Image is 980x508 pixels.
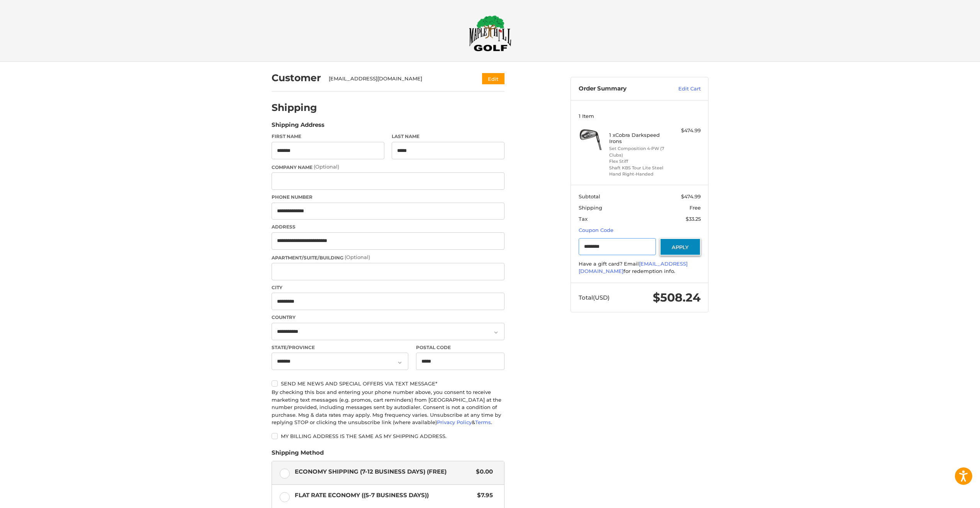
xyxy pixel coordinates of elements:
[416,344,505,351] label: Postal Code
[272,448,324,461] legend: Shipping Method
[609,171,668,177] li: Hand Right-Handed
[579,205,602,211] span: Shipping
[690,205,701,211] span: Free
[482,73,504,84] button: Edit
[345,254,370,260] small: (Optional)
[314,164,339,170] small: (Optional)
[392,133,504,140] label: Last Name
[272,380,504,387] label: Send me news and special offers via text message*
[660,238,701,256] button: Apply
[272,163,504,171] label: Company Name
[579,227,613,233] a: Coupon Code
[295,491,474,500] span: Flat Rate Economy ((5-7 Business Days))
[579,113,701,119] h3: 1 Item
[662,85,701,93] a: Edit Cart
[272,133,384,140] label: First Name
[473,491,493,500] span: $7.95
[579,260,701,275] div: Have a gift card? Email for redemption info.
[579,238,656,256] input: Gift Certificate or Coupon Code
[272,284,504,291] label: City
[475,419,491,425] a: Terms
[609,158,668,165] li: Flex Stiff
[670,127,701,135] div: $474.99
[295,467,472,476] span: Economy Shipping (7-12 Business Days) (Free)
[609,145,668,158] li: Set Composition 4-PW (7 Clubs)
[272,254,504,261] label: Apartment/Suite/Building
[469,15,511,51] img: Maple Hill Golf
[579,294,610,301] span: Total (USD)
[272,223,504,230] label: Address
[681,193,701,199] span: $474.99
[272,102,317,114] h2: Shipping
[686,216,701,222] span: $33.25
[437,419,472,425] a: Privacy Policy
[272,433,504,439] label: My billing address is the same as my shipping address.
[579,193,600,199] span: Subtotal
[272,389,504,426] div: By checking this box and entering your phone number above, you consent to receive marketing text ...
[272,121,324,133] legend: Shipping Address
[272,344,408,351] label: State/Province
[579,85,662,93] h3: Order Summary
[609,132,668,145] h4: 1 x Cobra Darkspeed Irons
[272,194,504,201] label: Phone Number
[579,216,588,222] span: Tax
[472,467,493,476] span: $0.00
[272,314,504,321] label: Country
[653,290,701,305] span: $508.24
[916,487,980,508] iframe: Google Customer Reviews
[329,75,467,83] div: [EMAIL_ADDRESS][DOMAIN_NAME]
[272,72,321,84] h2: Customer
[609,165,668,171] li: Shaft KBS Tour Lite Steel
